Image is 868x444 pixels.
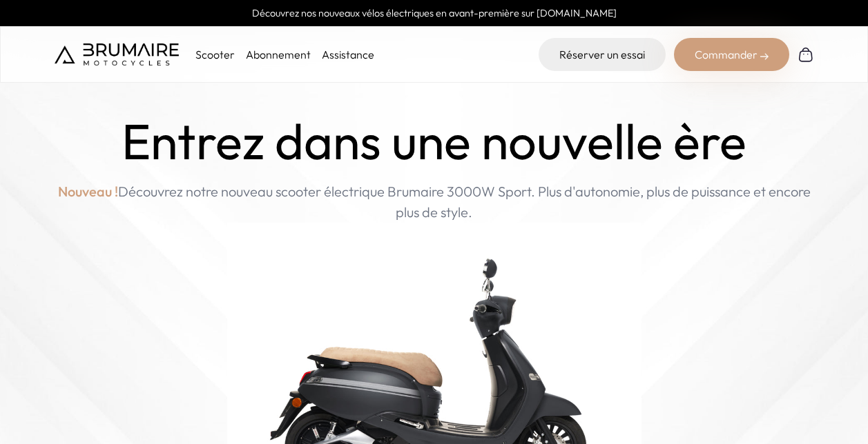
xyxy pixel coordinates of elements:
img: Brumaire Motocycles [55,43,179,65]
img: right-arrow-2.png [760,52,769,61]
div: Commander [674,38,789,71]
span: Nouveau ! [58,181,118,202]
h1: Entrez dans une nouvelle ère [122,113,746,170]
p: Découvrez notre nouveau scooter électrique Brumaire 3000W Sport. Plus d'autonomie, plus de puissa... [55,181,814,223]
a: Assistance [322,48,374,61]
a: Réserver un essai [539,38,666,71]
img: Panier [798,46,814,63]
p: Scooter [195,46,235,63]
a: Abonnement [246,48,311,61]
